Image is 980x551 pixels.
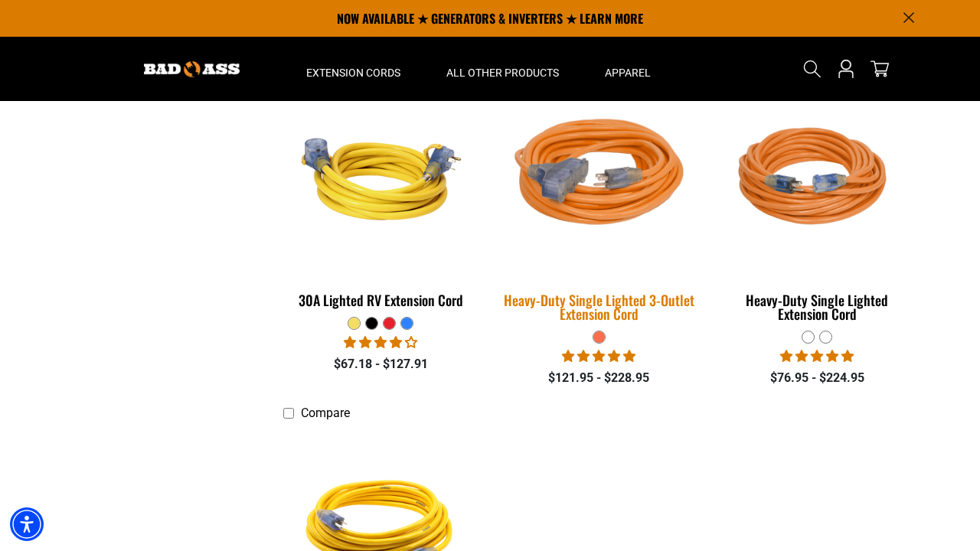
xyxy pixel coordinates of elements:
[306,66,400,80] span: Extension Cords
[285,91,478,267] img: yellow
[867,60,892,78] a: cart
[10,507,44,541] div: Accessibility Menu
[605,66,651,80] span: Apparel
[501,369,697,387] div: $121.95 - $228.95
[344,335,417,350] span: 4.11 stars
[720,83,915,330] a: orange Heavy-Duty Single Lighted Extension Cord
[834,37,858,101] a: Open this option
[562,349,635,364] span: 5.00 stars
[582,37,674,101] summary: Apparel
[720,293,915,321] div: Heavy-Duty Single Lighted Extension Cord
[780,349,854,364] span: 5.00 stars
[492,81,706,277] img: orange
[720,369,915,387] div: $76.95 - $224.95
[283,355,479,373] div: $67.18 - $127.91
[283,293,479,307] div: 30A Lighted RV Extension Cord
[283,37,423,101] summary: Extension Cords
[501,293,697,321] div: Heavy-Duty Single Lighted 3-Outlet Extension Cord
[501,83,697,330] a: orange Heavy-Duty Single Lighted 3-Outlet Extension Cord
[800,57,825,81] summary: Search
[301,406,350,420] span: Compare
[144,61,240,77] img: Bad Ass Extension Cords
[720,91,913,267] img: orange
[423,37,582,101] summary: All Other Products
[283,83,479,316] a: yellow 30A Lighted RV Extension Cord
[446,66,559,80] span: All Other Products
